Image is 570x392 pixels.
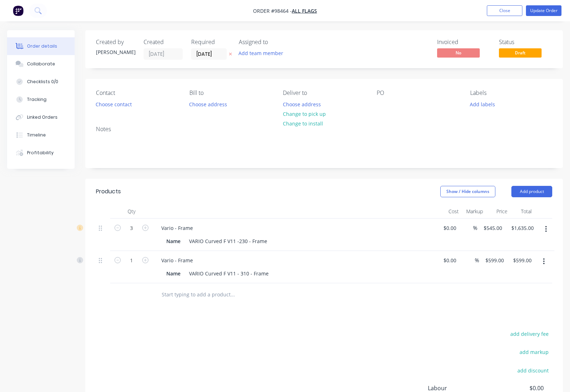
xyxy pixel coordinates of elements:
div: Vario - Frame [156,255,199,265]
button: Linked Orders [7,108,75,126]
div: Name [163,268,183,279]
div: Created [144,39,183,45]
div: Invoiced [437,39,490,45]
div: Name [163,236,183,246]
div: Required [191,39,230,45]
button: Order details [7,37,75,55]
button: add discount [513,365,552,375]
div: [PERSON_NAME] [96,48,135,56]
button: Add labels [466,99,499,109]
button: Checklists 0/0 [7,73,75,91]
button: Add team member [235,48,287,58]
div: Profitability [27,150,54,156]
button: Collaborate [7,55,75,73]
div: Markup [462,204,486,219]
button: Change to pick up [279,109,329,119]
div: Created by [96,39,135,45]
button: Show / Hide columns [440,186,495,197]
div: Products [96,187,121,196]
div: Labels [470,90,552,96]
button: Tracking [7,91,75,108]
span: Draft [499,48,542,57]
div: Collaborate [27,61,55,67]
button: Close [487,5,522,16]
div: PO [377,90,459,96]
button: Change to install [279,119,327,128]
div: Order details [27,43,57,49]
div: Contact [96,90,178,96]
button: add delivery fee [506,329,552,339]
a: All Flags [292,7,317,14]
button: Timeline [7,126,75,144]
div: Cost [437,204,462,219]
div: Deliver to [283,90,365,96]
button: Choose address [279,99,324,109]
button: Profitability [7,144,75,162]
div: Vario - Frame [156,223,199,233]
div: Checklists 0/0 [27,79,58,85]
div: Qty [110,204,153,219]
div: Tracking [27,96,47,103]
div: VARIO Curved F V11 -230 - Frame [186,236,270,246]
div: Assigned to [239,39,310,45]
button: Add product [511,186,552,197]
span: % [473,224,477,232]
div: Price [486,204,510,219]
div: Total [510,204,535,219]
button: Choose contact [92,99,136,109]
div: Status [499,39,552,45]
div: Linked Orders [27,114,58,120]
div: Notes [96,126,552,133]
button: Choose address [185,99,231,109]
span: % [475,256,479,264]
div: Timeline [27,132,46,138]
button: Update Order [526,5,561,16]
button: Add team member [239,48,287,58]
input: Start typing to add a product... [161,288,303,302]
span: No [437,48,480,57]
button: add markup [516,347,552,357]
div: VARIO Curved F V11 - 310 - Frame [186,268,271,279]
span: Order #98464 - [253,7,292,14]
div: Bill to [189,90,271,96]
img: Factory [13,5,23,16]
